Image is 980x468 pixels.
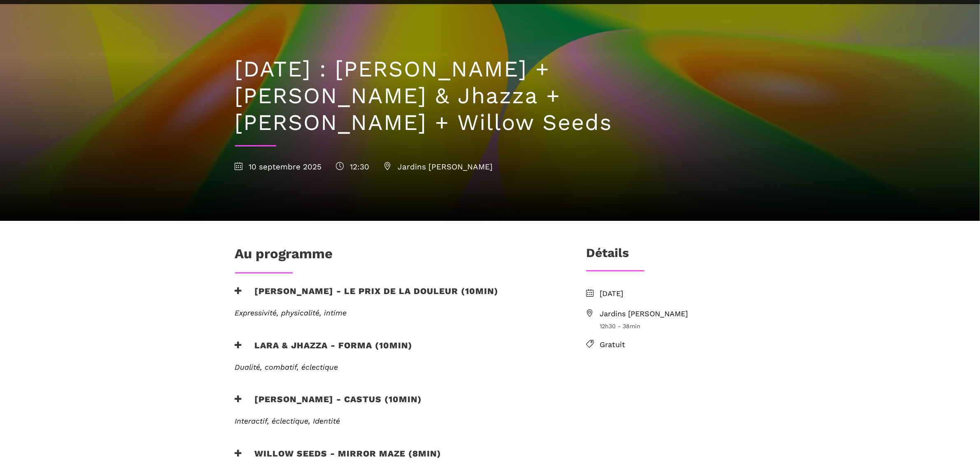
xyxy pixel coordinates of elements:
h3: Détails [586,246,629,266]
span: Jardins [PERSON_NAME] [600,308,745,320]
span: 12:30 [336,162,370,171]
h1: [DATE] : [PERSON_NAME] + [PERSON_NAME] & Jhazza + [PERSON_NAME] + Willow Seeds [235,56,745,136]
h3: Lara & Jhazza - forma (10min) [235,340,413,361]
h3: [PERSON_NAME] - Le prix de la douleur (10min) [235,286,499,306]
span: [DATE] [600,288,745,300]
em: Expressivité, physicalité, intime [235,308,347,317]
span: Jardins [PERSON_NAME] [384,162,493,171]
span: 10 septembre 2025 [235,162,322,171]
h1: Au programme [235,246,333,266]
em: Interactif, éclectique, Identité [235,417,340,425]
span: 12h30 - 38min [600,322,745,331]
em: Dualité, combatif, éclectique [235,363,338,371]
span: Gratuit [600,339,745,351]
h3: [PERSON_NAME] - Castus (10min) [235,394,422,415]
